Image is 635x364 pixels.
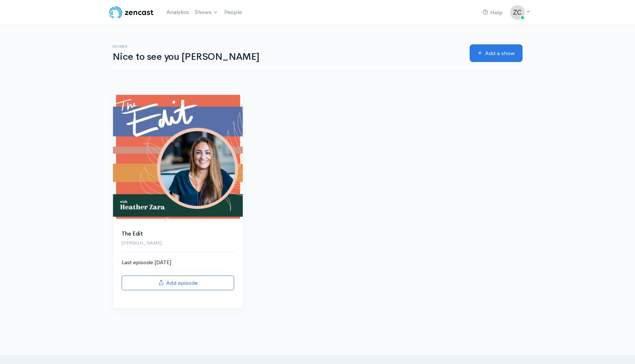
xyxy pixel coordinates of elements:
[510,5,525,20] img: ...
[164,4,192,20] a: Analytics
[221,4,245,20] a: People
[470,44,523,62] a: Add a show
[122,258,234,290] div: Last episode [DATE]
[108,5,155,20] img: ZenCast Logo
[113,92,243,222] img: The Edit
[122,276,234,291] a: Add episode
[122,230,143,237] a: The Edit
[112,44,461,48] h6: Shows
[112,52,461,62] h1: Nice to see you [PERSON_NAME]
[192,4,221,21] a: Shows
[122,239,234,247] p: [PERSON_NAME]
[480,5,506,21] a: Help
